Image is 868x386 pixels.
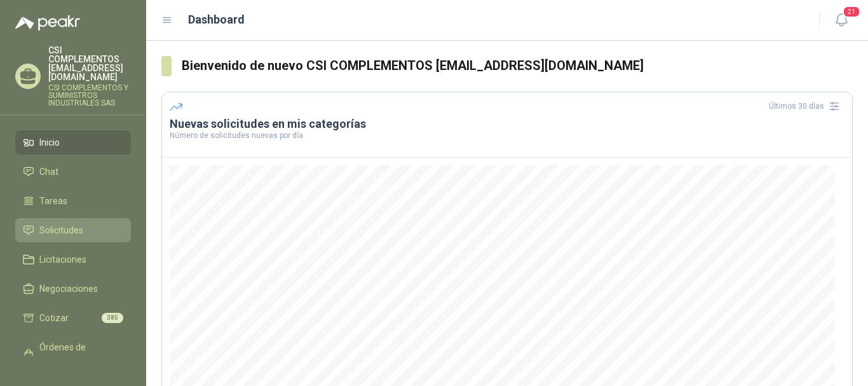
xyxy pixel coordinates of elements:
[182,56,853,76] h3: Bienvenido de nuevo CSI COMPLEMENTOS [EMAIL_ADDRESS][DOMAIN_NAME]
[39,252,86,266] span: Licitaciones
[48,84,131,107] p: CSI COMPLEMENTOS Y SUMINISTROS INDUSTRIALES SAS
[15,15,80,31] img: Logo peakr
[39,194,67,208] span: Tareas
[769,96,844,116] div: Últimos 30 días
[48,46,131,81] p: CSI COMPLEMENTOS [EMAIL_ADDRESS][DOMAIN_NAME]
[15,218,131,242] a: Solicitudes
[843,6,860,18] span: 21
[170,132,844,139] p: Número de solicitudes nuevas por día
[39,135,60,149] span: Inicio
[39,223,83,237] span: Solicitudes
[830,9,853,32] button: 21
[170,116,844,132] h3: Nuevas solicitudes en mis categorías
[39,311,69,325] span: Cotizar
[102,313,123,323] span: 385
[15,306,131,330] a: Cotizar385
[188,11,245,29] h1: Dashboard
[39,340,119,368] span: Órdenes de Compra
[15,160,131,184] a: Chat
[15,247,131,272] a: Licitaciones
[39,282,98,296] span: Negociaciones
[15,189,131,213] a: Tareas
[15,335,131,373] a: Órdenes de Compra
[39,165,58,179] span: Chat
[15,277,131,301] a: Negociaciones
[15,130,131,155] a: Inicio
